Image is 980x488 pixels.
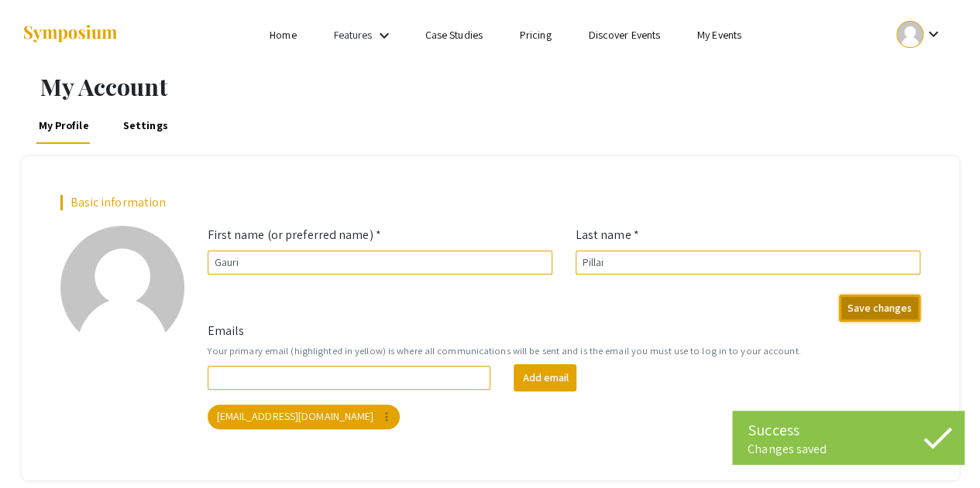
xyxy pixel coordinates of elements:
mat-chip-list: Your emails [208,401,920,432]
a: Home [270,28,296,42]
a: Pricing [520,28,552,42]
label: Last name * [576,226,639,244]
label: First name (or preferred name) * [208,226,381,244]
a: My Profile [36,107,91,144]
img: Symposium by ForagerOne [22,24,119,45]
iframe: Chat [12,418,66,476]
h2: Basic information [60,195,920,210]
h1: My Account [40,73,959,101]
mat-icon: Expand Features list [375,26,394,45]
mat-icon: more_vert [380,410,394,424]
div: Changes saved [748,442,949,457]
button: Add email [514,364,576,391]
a: Features [334,28,373,42]
a: Settings [121,107,170,144]
button: Save changes [839,295,920,322]
a: My Events [697,28,741,42]
button: Expand account dropdown [880,17,958,52]
div: Success [748,418,949,442]
a: Case Studies [425,28,483,42]
small: Your primary email (highlighted in yellow) is where all communications will be sent and is the em... [208,343,920,358]
app-email-chip: Your primary email [205,401,404,432]
label: Emails [208,322,245,340]
mat-chip: [EMAIL_ADDRESS][DOMAIN_NAME] [208,404,401,429]
mat-icon: Expand account dropdown [923,25,942,43]
a: Discover Events [588,28,660,42]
